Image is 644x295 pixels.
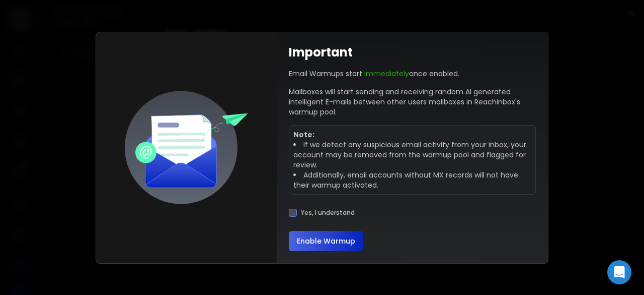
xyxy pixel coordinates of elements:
p: Note: [293,130,531,140]
button: Enable Warmup [289,231,363,251]
label: Yes, I understand [301,209,355,217]
span: Immediately [364,69,409,79]
li: Additionally, email accounts without MX records will not have their warmup activated. [293,170,531,190]
p: Email Warmups start once enabled. [289,69,459,79]
h1: Important [289,44,353,61]
div: Open Intercom Messenger [607,260,631,284]
li: If we detect any suspicious email activity from your inbox, your account may be removed from the ... [293,140,531,170]
p: Mailboxes will start sending and receiving random AI generated intelligent E-mails between other ... [289,87,536,117]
